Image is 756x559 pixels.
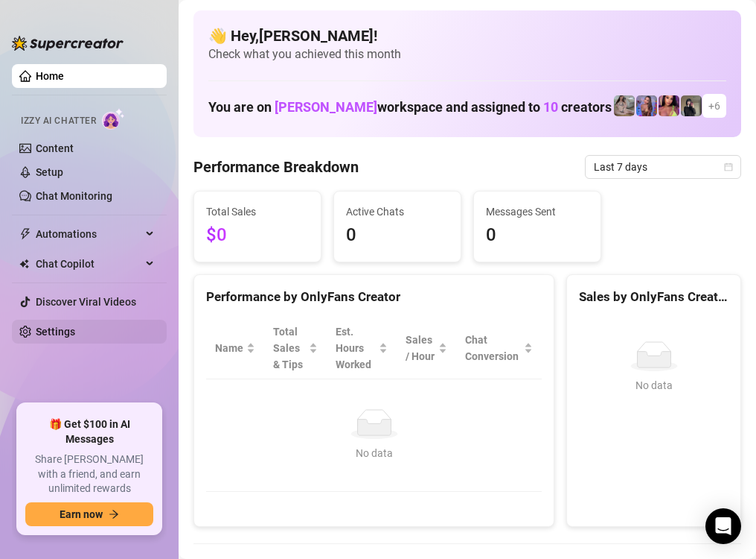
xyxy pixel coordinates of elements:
a: Home [36,70,64,82]
h4: Performance Breakdown [193,157,359,177]
span: Check what you achieved this month [208,46,726,63]
a: Settings [36,326,75,338]
div: No data [585,377,723,394]
span: Izzy AI Chatter [21,114,96,128]
img: AI Chatter [102,108,125,130]
img: logo-BBDzfeDw.svg [12,36,124,51]
a: Setup [36,166,63,178]
img: Daisy [614,95,635,116]
span: arrow-right [109,509,119,519]
span: 0 [346,221,449,250]
span: Messages Sent [486,203,589,220]
span: calendar [724,162,733,171]
img: Chat Copilot [19,259,29,269]
span: Sales / Hour [406,332,435,364]
a: Content [36,142,74,154]
span: + 6 [708,98,720,114]
span: Total Sales [206,203,309,220]
span: 🎁 Get $100 in AI Messages [25,417,153,446]
span: Chat Copilot [36,252,141,276]
span: thunderbolt [19,228,31,240]
span: Active Chats [346,203,449,220]
th: Total Sales & Tips [264,318,327,379]
span: Chat Conversion [465,332,521,364]
div: No data [221,445,527,461]
span: [PERSON_NAME] [275,99,377,115]
a: Chat Monitoring [36,190,112,202]
span: $0 [206,221,309,250]
h1: You are on workspace and assigned to creators [208,99,612,116]
div: Performance by OnlyFans Creator [206,287,542,307]
span: 0 [486,221,589,250]
span: Name [215,340,243,356]
img: Anna [681,95,702,116]
span: 10 [543,99,558,115]
h4: 👋 Hey, [PERSON_NAME] ! [208,25,726,46]
a: Discover Viral Videos [36,296,136,308]
span: Earn now [60,508,103,520]
img: Ava [636,95,657,116]
img: GODDESS [659,95,679,116]
span: Last 7 days [594,156,732,178]
div: Est. Hours Worked [336,323,377,373]
span: Share [PERSON_NAME] with a friend, and earn unlimited rewards [25,452,153,496]
span: Automations [36,222,141,246]
div: Sales by OnlyFans Creator [579,287,728,307]
div: Open Intercom Messenger [705,508,741,544]
th: Sales / Hour [397,318,456,379]
th: Name [206,318,264,379]
span: Total Sales & Tips [273,323,306,373]
th: Chat Conversion [456,318,542,379]
button: Earn nowarrow-right [25,502,153,526]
